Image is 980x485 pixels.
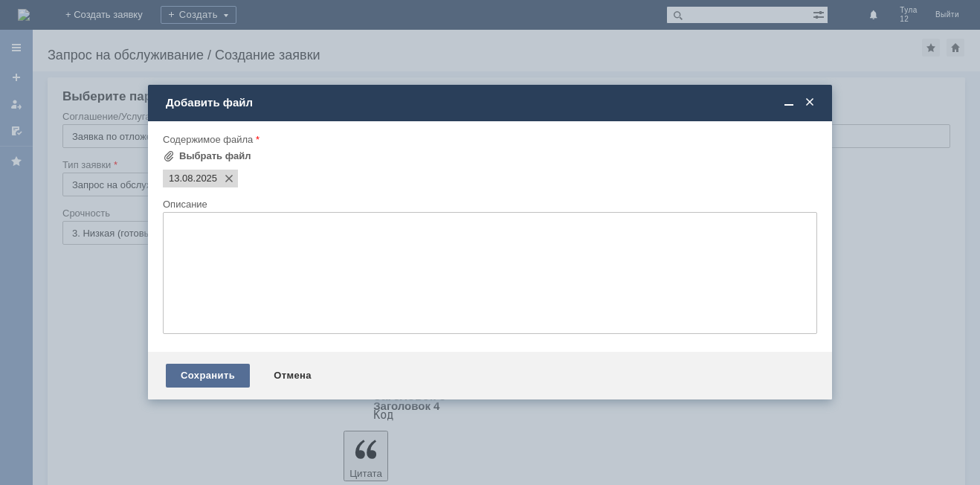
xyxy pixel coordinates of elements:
div: Добавить файл [166,96,817,109]
div: Выбрать файл [179,150,251,162]
span: Свернуть (Ctrl + M) [781,96,796,109]
span: 13.08.2025 [193,173,218,184]
div: Описание [163,199,814,209]
span: 13.08.2025 [169,173,193,184]
span: Закрыть [802,96,817,109]
div: Прошу удалить отложенные чеки за [DATE]. [6,6,217,30]
div: Содержимое файла [163,135,814,144]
